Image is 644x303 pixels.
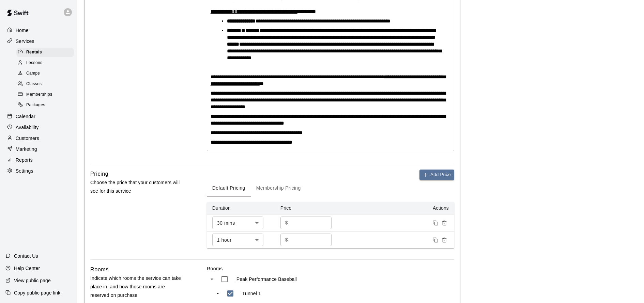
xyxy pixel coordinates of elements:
div: Rentals [16,48,74,57]
p: Choose the price that your customers will see for this service [90,178,185,195]
div: 1 hour [212,234,263,246]
p: Marketing [16,146,37,153]
a: Classes [16,79,77,90]
p: Customers [16,135,39,142]
p: Copy public page link [14,289,60,296]
div: Classes [16,79,74,89]
th: Duration [207,202,275,214]
a: Rentals [16,47,77,58]
p: $ [285,219,288,226]
span: Lessons [26,60,43,66]
span: Memberships [26,91,52,98]
span: Rentals [26,49,42,56]
a: Customers [5,133,71,143]
p: Reports [16,157,33,163]
a: Calendar [5,111,71,122]
a: Home [5,25,71,35]
p: $ [285,236,288,243]
p: Availability [16,124,39,131]
p: Services [16,38,34,45]
div: 30 mins [212,217,263,229]
a: Packages [16,100,77,111]
a: Reports [5,155,71,165]
div: Memberships [16,90,74,99]
div: Lessons [16,58,74,68]
p: Contact Us [14,253,38,259]
p: Settings [16,168,33,174]
span: Classes [26,81,42,87]
a: Lessons [16,58,77,68]
button: Default Pricing [207,180,251,196]
p: Tunnel 1 [242,290,261,297]
th: Actions [343,202,454,214]
button: Membership Pricing [251,180,306,196]
span: Packages [26,102,45,109]
div: Camps [16,69,74,78]
h6: Rooms [90,265,109,274]
a: Marketing [5,144,71,154]
p: Home [16,27,29,34]
label: Rooms [207,265,454,272]
p: Help Center [14,265,40,272]
button: Duplicate price [431,219,440,227]
th: Price [275,202,343,214]
a: Services [5,36,71,46]
button: Add Price [419,170,454,180]
h6: Pricing [90,170,108,178]
button: Remove price [440,219,449,227]
p: Indicate which rooms the service can take place in, and how those rooms are reserved on purchase [90,274,185,300]
a: Memberships [16,90,77,100]
button: Remove price [440,236,449,244]
p: View public page [14,277,51,284]
a: Settings [5,166,71,176]
button: Duplicate price [431,236,440,244]
p: Calendar [16,113,35,120]
span: Camps [26,70,40,77]
div: Packages [16,100,74,110]
p: Peak Performance Baseball [236,276,297,283]
a: Camps [16,68,77,79]
a: Availability [5,122,71,132]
